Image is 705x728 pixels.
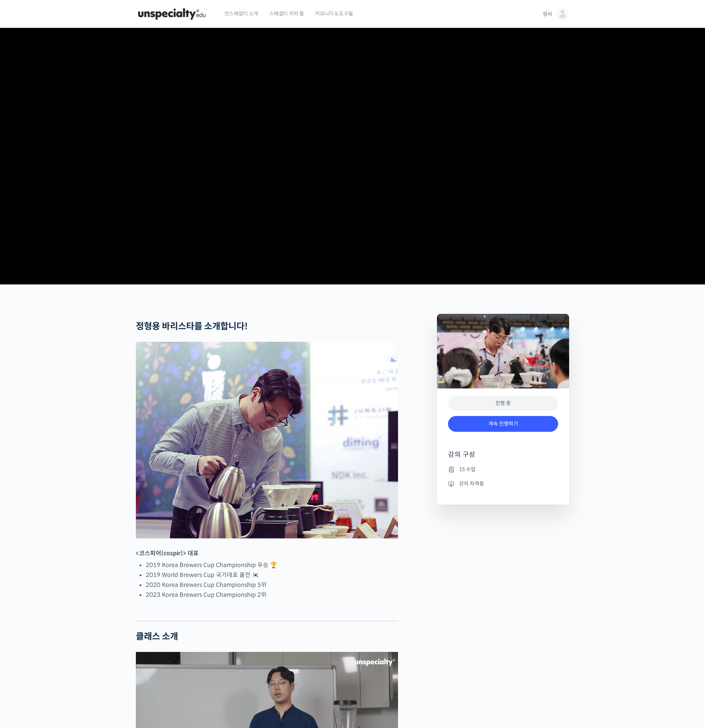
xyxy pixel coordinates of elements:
h2: 클래스 소개 [136,631,398,642]
li: 2020 Korea Brewers Cup Championship 5위 [146,580,398,590]
strong: 정형용 바리스타를 소개합니다! [136,321,248,332]
li: 2023 Korea Brewers Cup Championship 2위 [146,590,398,600]
li: 15 수업 [448,465,558,474]
div: 진행 중 [448,396,558,411]
img: 정형용 바리스타 대회 브루잉 사진 [136,342,398,539]
li: 2019 World Brewers Cup 국가대표 출전 🇰🇷 [146,570,398,580]
li: 강의 자격증 [448,479,558,488]
strong: <코스피어(cospir)> 대표 [136,549,199,557]
span: 염씨 [543,11,552,17]
a: 계속 진행하기 [448,416,558,432]
li: 2019 Korea Brewers Cup Championship 우승 🏆 [146,560,398,570]
h4: 강의 구성 [448,450,558,465]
